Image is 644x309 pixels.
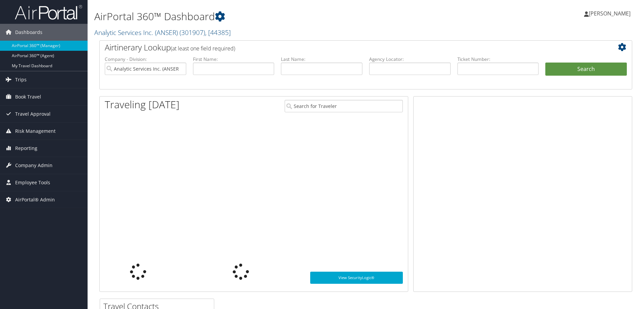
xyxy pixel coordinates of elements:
[15,174,50,191] span: Employee Tools
[584,3,637,24] a: [PERSON_NAME]
[15,157,53,174] span: Company Admin
[105,42,582,53] h2: Airtinerary Lookup
[15,140,37,157] span: Reporting
[545,63,627,76] button: Search
[105,98,180,112] h1: Traveling [DATE]
[193,56,275,63] label: First Name:
[457,56,539,63] label: Ticket Number:
[94,28,231,37] a: Analytic Services Inc. (ANSER)
[171,45,235,52] span: (at least one field required)
[15,88,41,105] span: Book Travel
[205,28,231,37] span: , [ 44385 ]
[281,56,362,63] label: Last Name:
[15,106,51,122] span: Travel Approval
[15,123,56,140] span: Risk Management
[310,272,403,284] a: View SecurityLogic®
[369,56,451,63] label: Agency Locator:
[105,56,186,63] label: Company - Division:
[285,100,403,112] input: Search for Traveler
[94,9,456,24] h1: AirPortal 360™ Dashboard
[15,24,42,41] span: Dashboards
[589,10,631,17] span: [PERSON_NAME]
[180,28,205,37] span: ( 301907 )
[15,191,55,208] span: AirPortal® Admin
[15,71,27,88] span: Trips
[15,4,82,20] img: airportal-logo.png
